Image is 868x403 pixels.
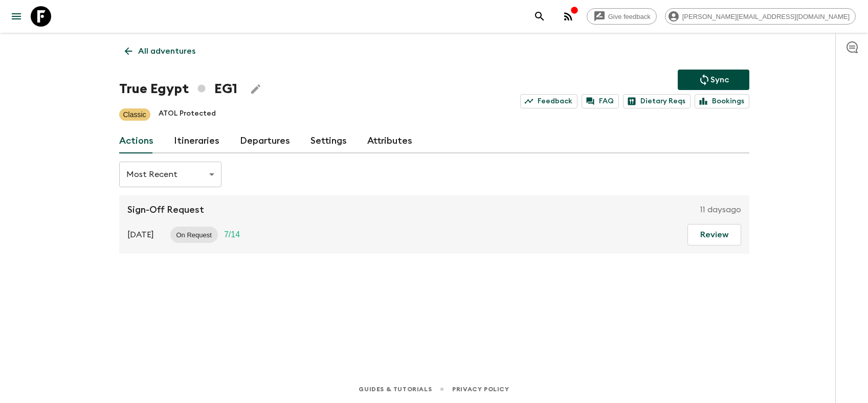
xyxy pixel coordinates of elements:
button: menu [6,6,27,27]
a: Give feedback [587,8,657,25]
div: [PERSON_NAME][EMAIL_ADDRESS][DOMAIN_NAME] [665,8,856,25]
a: Privacy Policy [452,384,509,395]
a: Feedback [520,94,577,108]
a: All adventures [119,41,201,61]
button: Edit Adventure Title [246,79,266,99]
p: Sync [710,74,729,86]
p: 7 / 14 [224,229,240,241]
button: search adventures [529,6,550,27]
p: Sign-Off Request [127,204,204,216]
a: Settings [310,129,347,153]
div: Most Recent [119,160,221,189]
div: Trip Fill [218,227,246,243]
button: Review [687,224,741,245]
a: Itineraries [174,129,219,153]
p: ATOL Protected [159,108,216,121]
p: [DATE] [127,229,154,241]
span: Give feedback [603,13,656,20]
a: FAQ [582,94,619,108]
a: Attributes [367,129,412,153]
p: 11 days ago [700,204,741,216]
p: All adventures [138,45,195,57]
a: Bookings [695,94,749,108]
p: Classic [123,109,146,120]
a: Actions [119,129,153,153]
span: [PERSON_NAME][EMAIL_ADDRESS][DOMAIN_NAME] [677,13,855,20]
button: Sync adventure departures to the booking engine [678,70,749,90]
h1: True Egypt EG1 [119,79,237,99]
a: Guides & Tutorials [359,384,432,395]
a: Dietary Reqs [623,94,691,108]
span: On Request [170,231,218,239]
a: Departures [240,129,290,153]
